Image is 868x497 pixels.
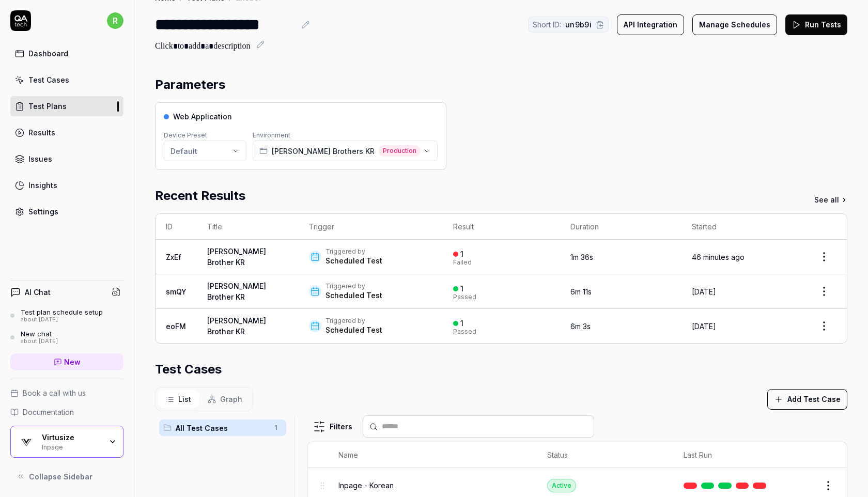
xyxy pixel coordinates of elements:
[164,141,246,161] button: Default
[107,12,123,29] span: r
[537,442,673,468] th: Status
[21,308,103,316] div: Test plan schedule setup
[155,360,222,379] h2: Test Cases
[443,214,560,240] th: Result
[10,122,123,143] a: Results
[533,19,561,30] span: Short ID:
[10,466,123,487] button: Collapse Sidebar
[326,282,382,290] div: Triggered by
[326,317,382,325] div: Triggered by
[207,282,266,301] a: [PERSON_NAME] Brother KR
[328,442,537,468] th: Name
[692,322,716,331] time: [DATE]
[28,74,69,85] div: Test Cases
[272,146,375,157] span: [PERSON_NAME] Brothers KR
[692,14,777,35] button: Manage Schedules
[10,201,123,222] a: Settings
[570,287,592,296] time: 6m 11s
[460,319,463,328] div: 1
[253,141,438,161] button: [PERSON_NAME] Brothers KRProduction
[17,432,36,451] img: Virtusize Logo
[21,330,58,338] div: New chat
[617,14,684,35] button: API Integration
[21,316,103,323] div: about [DATE]
[178,394,191,405] span: List
[164,131,207,139] label: Device Preset
[42,433,102,442] div: Virtusize
[156,214,197,240] th: ID
[207,316,266,336] a: [PERSON_NAME] Brother KR
[326,247,382,256] div: Triggered by
[326,325,382,335] div: Scheduled Test
[270,422,282,434] span: 1
[10,387,123,398] a: Book a call with us
[692,287,716,296] time: [DATE]
[547,479,576,492] div: Active
[673,442,781,468] th: Last Run
[173,111,232,122] span: Web Application
[338,480,394,491] span: Inpage - Korean
[28,153,52,164] div: Issues
[460,284,463,293] div: 1
[10,43,123,64] a: Dashboard
[560,214,682,240] th: Duration
[379,145,421,157] span: Production
[207,247,266,267] a: [PERSON_NAME] Brother KR
[785,14,847,35] button: Run Tests
[220,394,242,405] span: Graph
[28,206,58,217] div: Settings
[565,19,592,30] span: un9b9i
[10,330,123,345] a: New chatabout [DATE]
[29,471,92,482] span: Collapse Sidebar
[460,250,463,259] div: 1
[28,180,57,191] div: Insights
[692,253,745,261] time: 46 minutes ago
[23,387,86,398] span: Book a call with us
[10,175,123,195] a: Insights
[64,356,81,367] span: New
[570,253,593,261] time: 1m 36s
[158,390,199,409] button: List
[166,322,186,331] a: eoFM
[10,308,123,323] a: Test plan schedule setupabout [DATE]
[10,426,123,458] button: Virtusize LogoVirtusizeInpage
[107,10,123,31] button: r
[28,48,68,59] div: Dashboard
[155,75,225,94] h2: Parameters
[453,294,476,300] div: Passed
[199,390,251,409] button: Graph
[453,329,476,335] div: Passed
[570,322,591,331] time: 6m 3s
[166,287,187,296] a: smQY
[155,187,245,205] h2: Recent Results
[28,101,67,112] div: Test Plans
[166,253,181,261] a: ZxEf
[10,407,123,417] a: Documentation
[171,146,197,157] div: Default
[21,338,58,345] div: about [DATE]
[253,131,290,139] label: Environment
[10,353,123,370] a: New
[197,214,299,240] th: Title
[23,407,74,417] span: Documentation
[453,259,472,266] div: Failed
[681,214,801,240] th: Started
[307,416,359,437] button: Filters
[10,96,123,116] a: Test Plans
[176,423,268,433] span: All Test Cases
[10,149,123,169] a: Issues
[326,256,382,266] div: Scheduled Test
[814,194,847,205] a: See all
[326,290,382,301] div: Scheduled Test
[25,287,51,298] h4: AI Chat
[10,70,123,90] a: Test Cases
[299,214,443,240] th: Trigger
[42,442,102,451] div: Inpage
[28,127,55,138] div: Results
[767,389,847,410] button: Add Test Case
